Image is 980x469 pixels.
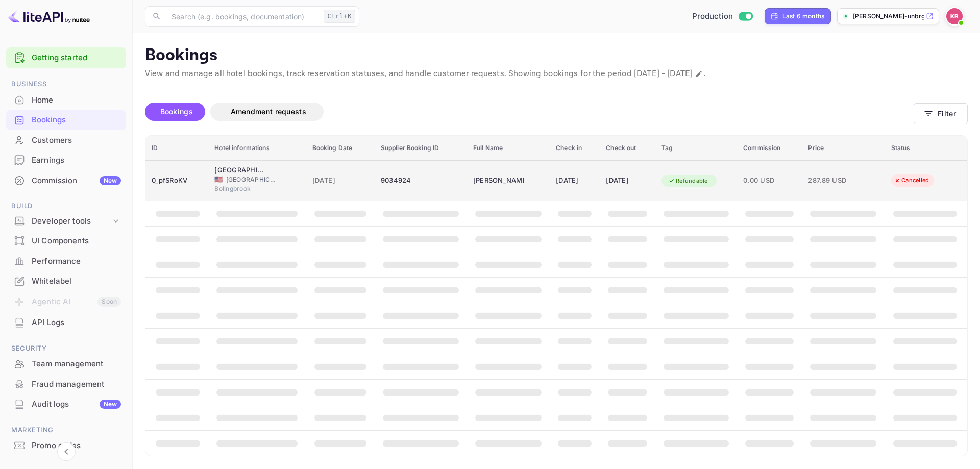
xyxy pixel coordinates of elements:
[606,172,649,189] div: [DATE]
[226,175,277,184] span: [GEOGRAPHIC_DATA]
[165,6,320,27] input: Search (e.g. bookings, documentation)
[214,184,265,193] span: Bolingbrook
[914,103,968,124] button: Filter
[208,136,306,161] th: Hotel informations
[145,68,968,80] p: View and manage all hotel bookings, track reservation statuses, and handle customer requests. Sho...
[6,201,126,212] span: Build
[6,436,126,456] div: Promo codes
[634,68,693,79] span: [DATE] - [DATE]
[6,436,126,455] a: Promo codes
[312,175,369,186] span: [DATE]
[32,114,121,126] div: Bookings
[145,103,914,121] div: account-settings tabs
[100,176,121,185] div: New
[145,45,968,66] p: Bookings
[145,136,208,161] th: ID
[6,394,126,413] a: Audit logsNew
[473,172,524,189] div: John Abarca
[655,136,737,161] th: Tag
[600,136,655,161] th: Check out
[32,52,121,64] a: Getting started
[32,276,121,287] div: Whitelabel
[550,136,600,161] th: Check in
[692,11,733,22] span: Production
[6,79,126,90] span: Business
[6,425,126,436] span: Marketing
[6,394,126,414] div: Audit logsNew
[6,151,126,170] div: Earnings
[808,175,859,186] span: 287.89 USD
[32,358,121,370] div: Team management
[661,175,715,187] div: Refundable
[6,375,126,394] div: Fraud management
[381,172,461,189] div: 9034924
[32,94,121,106] div: Home
[32,317,121,329] div: API Logs
[6,271,126,291] div: Whitelabel
[694,69,704,79] button: Change date range
[32,256,121,267] div: Performance
[6,252,126,271] div: Performance
[8,8,90,24] img: LiteAPI logo
[231,107,306,116] span: Amendment requests
[946,8,963,24] img: Kobus Roux
[6,252,126,270] a: Performance
[885,136,967,161] th: Status
[6,171,126,190] a: CommissionNew
[556,172,594,189] div: [DATE]
[32,399,121,410] div: Audit logs
[6,131,126,151] div: Customers
[214,165,265,176] div: Hilton Garden Inn Bolingbrook I-55
[6,313,126,333] div: API Logs
[737,136,802,161] th: Commission
[32,215,111,227] div: Developer tools
[32,135,121,146] div: Customers
[324,10,355,23] div: Ctrl+K
[6,354,126,374] div: Team management
[32,235,121,247] div: UI Components
[6,90,126,109] a: Home
[6,151,126,169] a: Earnings
[32,440,121,452] div: Promo codes
[6,375,126,393] a: Fraud management
[160,107,193,116] span: Bookings
[32,175,121,187] div: Commission
[782,12,824,21] div: Last 6 months
[6,90,126,110] div: Home
[375,136,467,161] th: Supplier Booking ID
[6,212,126,230] div: Developer tools
[32,155,121,166] div: Earnings
[467,136,550,161] th: Full Name
[743,175,796,186] span: 0.00 USD
[306,136,375,161] th: Booking Date
[6,47,126,68] div: Getting started
[57,442,76,461] button: Collapse navigation
[6,313,126,332] a: API Logs
[6,110,126,130] div: Bookings
[6,131,126,150] a: Customers
[6,110,126,129] a: Bookings
[152,172,202,189] div: 0_pfSRoKV
[6,271,126,290] a: Whitelabel
[6,231,126,251] div: UI Components
[6,354,126,373] a: Team management
[6,343,126,354] span: Security
[214,176,223,183] span: United States of America
[6,171,126,191] div: CommissionNew
[802,136,885,161] th: Price
[887,174,936,187] div: Cancelled
[32,379,121,390] div: Fraud management
[688,11,757,22] div: Switch to Sandbox mode
[6,231,126,250] a: UI Components
[145,136,967,456] table: booking table
[100,400,121,409] div: New
[853,12,924,21] p: [PERSON_NAME]-unbrg.[PERSON_NAME]...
